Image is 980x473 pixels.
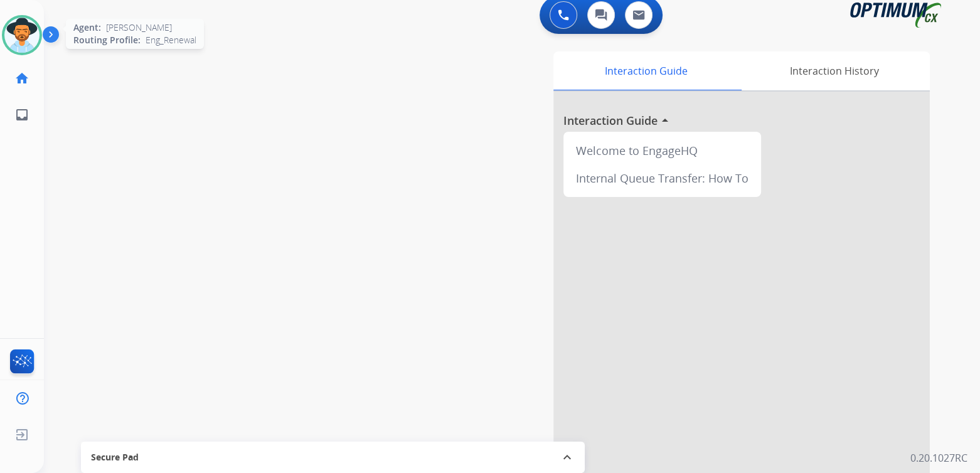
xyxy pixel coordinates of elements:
[73,34,141,46] span: Routing Profile:
[568,164,756,192] div: Internal Queue Transfer: How To
[14,71,29,86] mat-icon: home
[106,21,172,34] span: [PERSON_NAME]
[553,51,738,90] div: Interaction Guide
[738,51,930,90] div: Interaction History
[560,450,575,465] mat-icon: expand_less
[91,451,139,464] span: Secure Pad
[146,34,196,46] span: Eng_Renewal
[568,137,756,164] div: Welcome to EngageHQ
[73,21,101,34] span: Agent:
[4,18,40,53] img: avatar
[910,450,967,465] p: 0.20.1027RC
[14,107,29,122] mat-icon: inbox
